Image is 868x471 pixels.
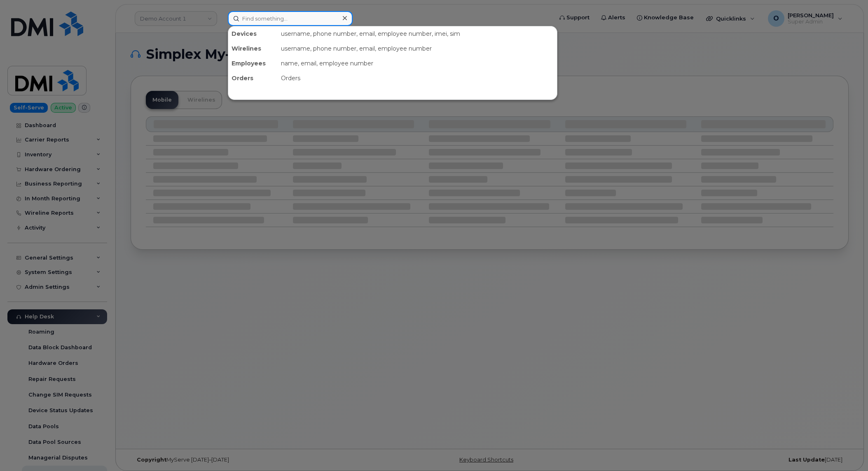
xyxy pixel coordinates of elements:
div: Orders [278,71,557,86]
div: Wirelines [228,41,278,56]
div: Employees [228,56,278,71]
div: username, phone number, email, employee number, imei, sim [278,26,557,41]
div: Devices [228,26,278,41]
div: Orders [228,71,278,86]
div: username, phone number, email, employee number [278,41,557,56]
div: name, email, employee number [278,56,557,71]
